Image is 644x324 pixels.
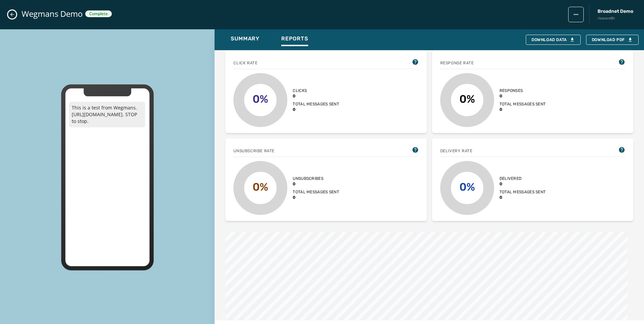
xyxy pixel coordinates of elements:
[225,32,265,47] button: Summary
[281,35,308,42] span: Reports
[500,189,546,195] span: Total messages sent
[276,32,314,47] button: Reports
[293,195,339,200] span: 0
[598,15,633,21] span: rbwave8h
[293,176,339,181] span: Unsubscribes
[592,37,633,42] span: Download PDF
[500,181,546,187] span: 0
[253,93,268,105] text: 0%
[231,35,260,42] span: Summary
[440,148,473,154] span: Delivery Rate
[500,195,546,200] span: 0
[293,107,339,112] span: 0
[459,93,475,105] text: 0%
[233,60,257,66] span: Click rate
[233,148,275,154] span: Unsubscribe Rate
[253,181,268,193] text: 0%
[500,101,546,107] span: Total messages sent
[459,181,475,193] text: 0%
[293,189,339,195] span: Total messages sent
[532,37,575,42] div: Download Data
[440,60,474,66] span: Response rate
[500,176,546,181] span: Delivered
[293,101,339,107] span: Total messages sent
[500,107,546,112] span: 0
[586,35,639,45] button: Download PDF
[568,7,584,22] button: broadcast action menu
[598,8,633,15] span: Broadnet Demo
[526,35,581,45] button: Download Data
[293,88,339,93] span: Clicks
[500,93,546,99] span: 0
[293,181,339,187] span: 0
[500,88,546,93] span: Responses
[293,93,339,99] span: 0
[69,102,145,127] p: This is a test from Wegmans. [URL][DOMAIN_NAME]. STOP to stop.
